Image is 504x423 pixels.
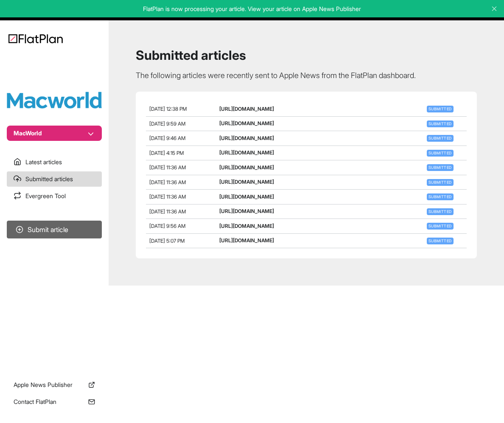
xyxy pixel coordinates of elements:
[149,223,185,229] span: [DATE] 9:56 AM
[219,223,274,229] a: [URL][DOMAIN_NAME]
[427,120,454,127] span: Submitted
[219,164,274,171] a: [URL][DOMAIN_NAME]
[219,106,274,112] a: [URL][DOMAIN_NAME]
[425,222,455,229] a: Submitted
[136,48,477,63] h1: Submitted articles
[7,188,102,204] a: Evergreen Tool
[149,164,186,171] span: [DATE] 11:36 AM
[149,208,186,215] span: [DATE] 11:36 AM
[7,126,102,141] button: MacWorld
[427,179,454,186] span: Submitted
[219,193,274,200] a: [URL][DOMAIN_NAME]
[425,120,455,126] a: Submitted
[219,149,274,156] a: [URL][DOMAIN_NAME]
[425,105,455,112] a: Submitted
[425,149,455,156] a: Submitted
[149,193,186,200] span: [DATE] 11:36 AM
[7,394,102,409] a: Contact FlatPlan
[149,135,185,141] span: [DATE] 9:46 AM
[219,237,274,244] a: [URL][DOMAIN_NAME]
[425,237,455,244] a: Submitted
[425,179,455,185] a: Submitted
[427,193,454,200] span: Submitted
[7,171,102,187] a: Submitted articles
[8,34,63,43] img: Logo
[149,150,184,156] span: [DATE] 4:15 PM
[427,223,454,230] span: Submitted
[219,135,274,141] a: [URL][DOMAIN_NAME]
[7,92,102,109] img: Publication Logo
[149,106,187,112] span: [DATE] 12:38 PM
[425,134,455,141] a: Submitted
[7,377,102,392] a: Apple News Publisher
[427,238,454,244] span: Submitted
[6,5,498,13] p: FlatPlan is now processing your article. View your article on Apple News Publisher
[219,208,274,214] a: [URL][DOMAIN_NAME]
[425,193,455,199] a: Submitted
[219,179,274,185] a: [URL][DOMAIN_NAME]
[149,238,185,244] span: [DATE] 5:07 PM
[136,70,477,81] p: The following articles were recently sent to Apple News from the FlatPlan dashboard.
[149,120,185,127] span: [DATE] 9:59 AM
[427,150,454,157] span: Submitted
[427,106,454,112] span: Submitted
[7,221,102,238] button: Submit article
[425,208,455,214] a: Submitted
[427,135,454,142] span: Submitted
[427,164,454,171] span: Submitted
[219,120,274,126] a: [URL][DOMAIN_NAME]
[427,208,454,215] span: Submitted
[7,154,102,170] a: Latest articles
[425,164,455,170] a: Submitted
[149,179,186,185] span: [DATE] 11:36 AM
